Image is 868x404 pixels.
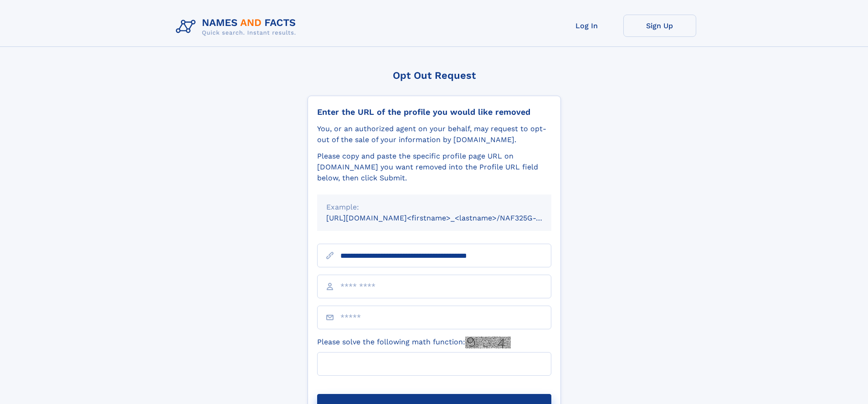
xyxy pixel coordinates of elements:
div: You, or an authorized agent on your behalf, may request to opt-out of the sale of your informatio... [317,123,551,145]
div: Enter the URL of the profile you would like removed [317,107,551,117]
div: Opt Out Request [308,70,561,81]
label: Please solve the following math function: [317,337,511,348]
div: Example: [326,202,542,213]
a: Log In [550,15,623,37]
div: Please copy and paste the specific profile page URL on [DOMAIN_NAME] you want removed into the Pr... [317,151,551,184]
img: Logo Names and Facts [172,15,303,39]
a: Sign Up [623,15,696,37]
small: [URL][DOMAIN_NAME]<firstname>_<lastname>/NAF325G-xxxxxxxx [326,214,569,222]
